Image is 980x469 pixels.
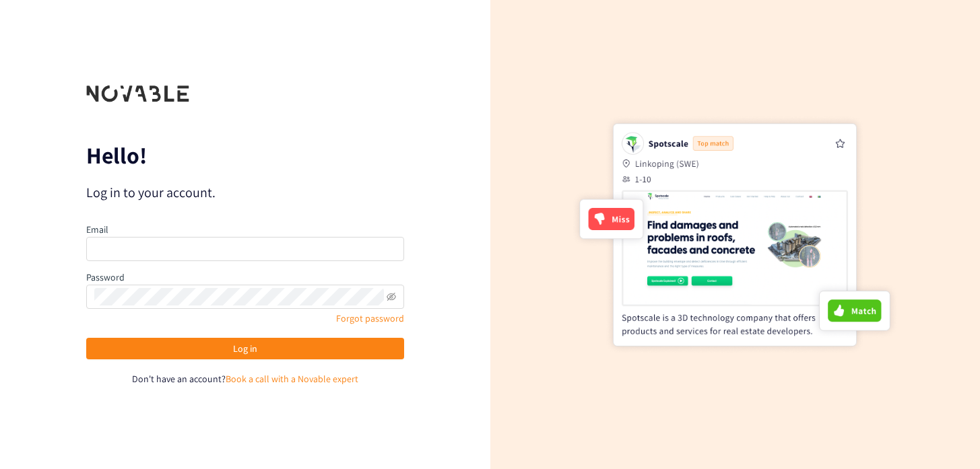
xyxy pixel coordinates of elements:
[86,338,404,359] button: Log in
[86,183,404,202] p: Log in to your account.
[336,312,404,324] a: Forgot password
[233,341,257,356] span: Log in
[226,373,358,385] a: Book a call with a Novable expert
[132,373,226,385] span: Don't have an account?
[86,223,108,236] label: Email
[86,145,404,166] p: Hello!
[387,292,396,301] span: eye-invisible
[86,271,125,283] label: Password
